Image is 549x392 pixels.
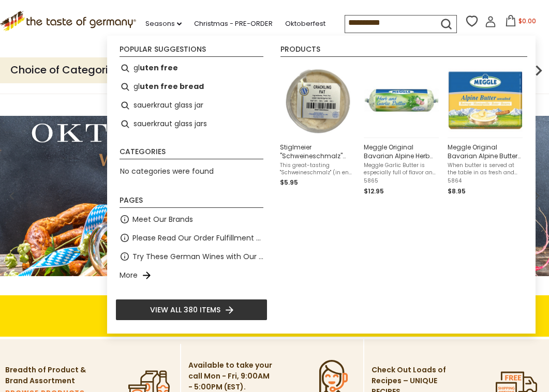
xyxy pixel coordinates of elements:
li: sauerkraut glass jar [115,96,268,115]
span: Meggle Original Bavarian Alpine Butter Unsalted 8.8 oz. [448,143,523,160]
span: $0.00 [518,17,536,25]
b: uten free [140,62,178,74]
div: Instant Search Results [107,36,536,334]
p: Breadth of Product & Brand Assortment [5,365,91,386]
img: next arrow [528,60,549,81]
span: 5865 [364,177,439,185]
span: When butter is served at the table in as fresh and natural a form as Meggle Alpine Butter, then e... [448,162,523,176]
li: View all 380 items [115,299,268,321]
li: Stiglmeier "Schweineschmalz" Crackling Fat in tub, 9 oz [276,59,360,201]
span: $5.95 [280,178,298,187]
li: Meggle Original Bavarian Alpine Herb and Garlic Butter 4.4 oz.- 2 pack [360,59,443,201]
li: Please Read Our Order Fulfillment Policies [115,229,268,247]
a: Meet Our Brands [132,214,193,225]
a: Try These German Wines with Our Pastry or Charcuterie [132,251,263,263]
b: uten free bread [140,81,204,93]
a: Seasons [145,18,182,29]
img: Stiglmeier Crackling Fat [280,63,355,138]
a: Christmas - PRE-ORDER [194,18,273,29]
span: View all 380 items [150,304,220,315]
li: More [115,266,268,284]
li: Categories [120,148,263,159]
span: This great-tasting "Schweineschmalz" (in engl: edible pork lard or crackling fat") is made from p... [280,162,355,176]
li: Pages [120,197,263,208]
a: Please Read Our Order Fulfillment Policies [132,232,263,244]
li: Products [280,46,527,57]
li: sauerkraut glass jars [115,115,268,133]
img: Meggle Original Bavarian Alpine Butter Unsalted [448,63,523,138]
img: Meggle Original Bavarian Alpine Herb and Garlic Butter [364,63,439,138]
span: Stiglmeier "Schweineschmalz" Crackling Fat in tub, 9 oz [280,143,355,160]
span: Meggle Garlic Butter is especially full of flavor and is as good as home-made – thanks to plenty ... [364,162,439,176]
a: Stiglmeier Crackling FatStiglmeier "Schweineschmalz" Crackling Fat in tub, 9 ozThis great-tasting... [280,63,355,197]
li: gluten free [115,59,268,78]
span: 5864 [448,177,523,185]
span: $8.95 [448,187,466,195]
li: Try These German Wines with Our Pastry or Charcuterie [115,247,268,266]
span: $12.95 [364,187,384,195]
li: Meggle Original Bavarian Alpine Butter Unsalted 8.8 oz. [443,59,527,201]
span: No categories were found [120,166,214,176]
span: Meggle Original Bavarian Alpine Herb and Garlic Butter 4.4 oz.- 2 pack [364,143,439,160]
li: Popular suggestions [120,46,263,57]
li: gluten free bread [115,78,268,96]
a: Oktoberfest [285,18,325,29]
li: Meet Our Brands [115,210,268,229]
button: $0.00 [498,15,542,31]
a: Meggle Original Bavarian Alpine Butter UnsaltedMeggle Original Bavarian Alpine Butter Unsalted 8.... [448,63,523,197]
a: On Sale [222,34,248,46]
a: Meggle Original Bavarian Alpine Herb and Garlic ButterMeggle Original Bavarian Alpine Herb and Ga... [364,63,439,197]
